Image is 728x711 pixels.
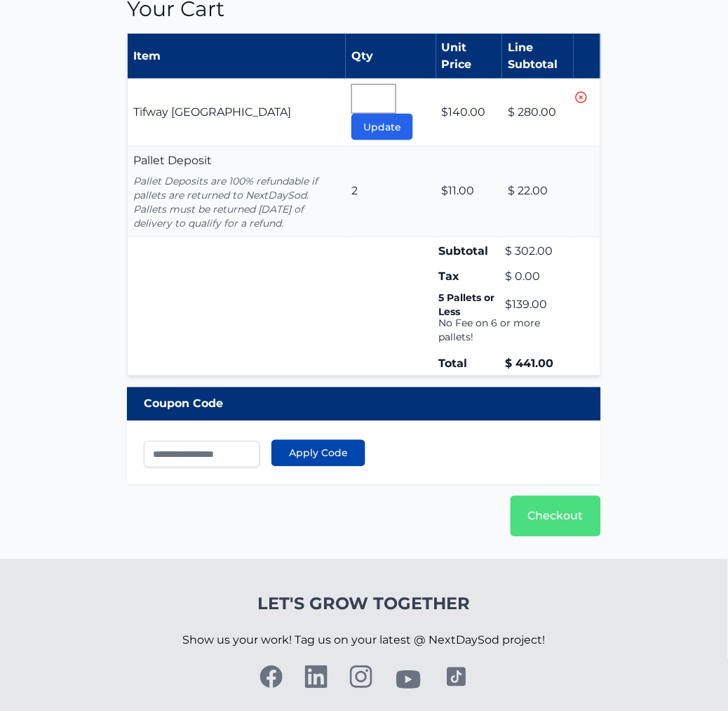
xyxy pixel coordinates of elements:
td: Pallet Deposit [128,147,346,237]
td: $ 302.00 [502,237,574,267]
td: $ 280.00 [502,79,574,147]
td: Tax [436,266,503,288]
td: $140.00 [436,79,503,147]
p: Show us your work! Tag us on your latest @ NextDaySod project! [183,616,546,666]
button: Update [351,114,413,140]
th: Line Subtotal [502,34,574,79]
td: Tifway [GEOGRAPHIC_DATA] [128,79,346,147]
td: Total [436,353,503,376]
p: No Fee on 6 or more pallets! [439,317,571,345]
h4: Let's Grow Together [183,593,546,616]
div: Coupon Code [127,387,601,421]
td: $11.00 [436,147,503,237]
td: $ 441.00 [502,353,574,376]
td: $ 22.00 [502,147,574,237]
button: Apply Code [271,440,365,467]
td: $139.00 [502,288,574,322]
td: 2 [346,147,436,237]
td: $ 0.00 [502,266,574,288]
th: Unit Price [436,34,503,79]
p: Pallet Deposits are 100% refundable if pallets are returned to NextDaySod. Pallets must be return... [133,175,340,231]
td: Subtotal [436,237,503,267]
span: Apply Code [289,446,348,460]
td: 5 Pallets or Less [436,288,503,322]
a: Checkout [511,496,601,537]
th: Item [128,34,346,79]
th: Qty [346,34,436,79]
